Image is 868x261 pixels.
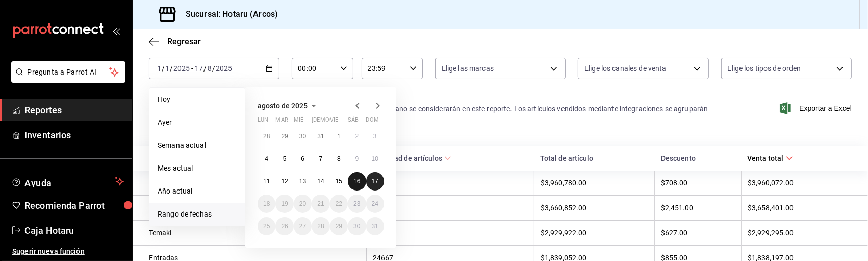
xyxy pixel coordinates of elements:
[348,217,366,235] button: 30 de agosto de 2025
[158,94,237,105] span: Hoy
[348,116,359,127] abbr: sábado
[373,229,528,237] div: 16160
[149,91,709,104] p: Nota
[661,179,735,187] div: $708.00
[258,195,275,213] button: 18 de agosto de 2025
[584,63,666,74] span: Elige los canales de venta
[275,217,293,235] button: 26 de agosto de 2025
[373,133,377,140] abbr: 3 de agosto de 2025
[355,133,359,140] abbr: 2 de agosto de 2025
[149,229,360,237] div: Temaki
[281,223,288,230] abbr: 26 de agosto de 2025
[317,223,324,230] abbr: 28 de agosto de 2025
[207,64,212,73] input: --
[283,155,287,162] abbr: 5 de agosto de 2025
[203,64,207,73] span: /
[330,127,348,146] button: 1 de agosto de 2025
[312,150,329,168] button: 7 de agosto de 2025
[748,229,852,237] div: $2,929,295.00
[112,27,120,35] button: open_drawer_menu
[275,172,293,191] button: 12 de agosto de 2025
[158,140,237,151] span: Semana actual
[281,178,288,185] abbr: 12 de agosto de 2025
[258,116,268,127] abbr: lunes
[167,37,201,46] span: Regresar
[372,155,378,162] abbr: 10 de agosto de 2025
[337,133,341,140] abbr: 1 de agosto de 2025
[336,223,342,230] abbr: 29 de agosto de 2025
[275,116,288,127] abbr: martes
[263,223,270,230] abbr: 25 de agosto de 2025
[366,127,384,146] button: 3 de agosto de 2025
[275,195,293,213] button: 19 de agosto de 2025
[275,127,293,146] button: 29 de julio de 2025
[534,146,654,171] th: Total de artículo
[263,200,270,207] abbr: 18 de agosto de 2025
[294,150,312,168] button: 6 de agosto de 2025
[353,200,360,207] abbr: 23 de agosto de 2025
[258,172,275,191] button: 11 de agosto de 2025
[294,116,303,127] abbr: miércoles
[149,104,709,125] div: Los artículos listados no incluyen . Aquellos no se considerarán en este reporte. Los artículos v...
[12,246,124,257] span: Sugerir nueva función
[373,179,528,187] div: 37581
[348,172,366,191] button: 16 de agosto de 2025
[541,204,648,212] div: $3,660,852.00
[317,200,324,207] abbr: 21 de agosto de 2025
[366,195,384,213] button: 24 de agosto de 2025
[24,128,124,142] span: Inventarios
[348,127,366,146] button: 2 de agosto de 2025
[317,133,324,140] abbr: 31 de julio de 2025
[265,155,268,162] abbr: 4 de agosto de 2025
[263,133,270,140] abbr: 28 de julio de 2025
[372,178,378,185] abbr: 17 de agosto de 2025
[275,150,293,168] button: 5 de agosto de 2025
[158,163,237,174] span: Mes actual
[24,175,111,187] span: Ayuda
[366,172,384,191] button: 17 de agosto de 2025
[541,229,648,237] div: $2,929,922.00
[330,217,348,235] button: 29 de agosto de 2025
[330,172,348,191] button: 15 de agosto de 2025
[299,133,306,140] abbr: 30 de julio de 2025
[353,178,360,185] abbr: 16 de agosto de 2025
[28,67,110,78] span: Pregunta a Parrot AI
[194,64,203,73] input: --
[366,217,384,235] button: 31 de agosto de 2025
[173,64,190,73] input: ----
[301,155,304,162] abbr: 6 de agosto de 2025
[782,102,852,114] button: Exportar a Excel
[336,200,342,207] abbr: 22 de agosto de 2025
[294,127,312,146] button: 30 de julio de 2025
[366,116,379,127] abbr: domingo
[158,117,237,128] span: Ayer
[294,172,312,191] button: 13 de agosto de 2025
[177,8,278,20] h3: Sucursal: Hotaru (Arcos)
[165,64,170,73] input: --
[158,186,237,197] span: Año actual
[372,200,378,207] abbr: 24 de agosto de 2025
[263,178,270,185] abbr: 11 de agosto de 2025
[24,103,124,117] span: Reportes
[661,204,735,212] div: $2,451.00
[258,100,320,112] button: agosto de 2025
[299,223,306,230] abbr: 27 de agosto de 2025
[355,155,359,162] abbr: 9 de agosto de 2025
[337,155,341,162] abbr: 8 de agosto de 2025
[258,127,275,146] button: 28 de julio de 2025
[258,102,308,110] span: agosto de 2025
[748,179,852,187] div: $3,960,072.00
[258,217,275,235] button: 25 de agosto de 2025
[442,63,494,74] span: Elige las marcas
[317,178,324,185] abbr: 14 de agosto de 2025
[24,224,124,238] span: Caja Hotaru
[748,154,793,162] span: Venta total
[336,178,342,185] abbr: 15 de agosto de 2025
[312,116,372,127] abbr: jueves
[348,195,366,213] button: 23 de agosto de 2025
[353,223,360,230] abbr: 30 de agosto de 2025
[212,64,215,73] span: /
[655,146,742,171] th: Descuento
[170,64,173,73] span: /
